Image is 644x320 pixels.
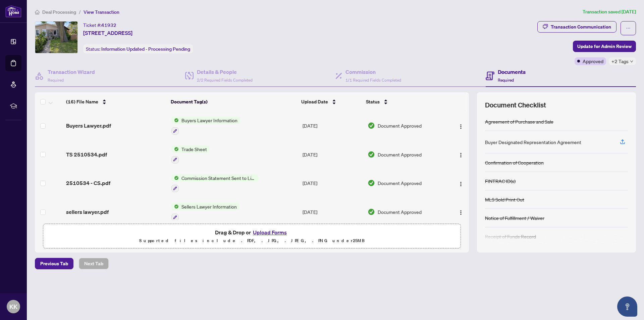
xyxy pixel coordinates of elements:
[363,92,444,111] th: Status
[300,197,365,226] td: [DATE]
[626,26,631,31] span: ellipsis
[368,122,375,129] img: Document Status
[171,117,179,124] img: Status Icon
[168,92,299,111] th: Document Tag(s)
[485,100,546,110] span: Document Checklist
[455,120,466,131] button: Logo
[9,302,17,311] span: KK
[40,258,68,269] span: Previous Tab
[485,196,524,203] div: MLS Sold Print Out
[299,92,363,111] th: Upload Date
[197,78,253,83] span: 2/2 Required Fields Completed
[47,237,457,245] p: Supported files include .PDF, .JPG, .JPEG, .PNG under 25 MB
[368,151,375,158] img: Document Status
[66,150,107,158] span: TS 2510534.pdf
[42,9,76,15] span: Deal Processing
[179,145,210,153] span: Trade Sheet
[48,68,95,76] h4: Transaction Wizard
[378,151,422,158] span: Document Approved
[458,181,464,187] img: Logo
[455,178,466,188] button: Logo
[485,118,553,125] div: Agreement of Purchase and Sale
[485,233,536,240] div: Receipt of Funds Record
[498,78,514,83] span: Required
[300,111,365,140] td: [DATE]
[79,8,81,16] li: /
[378,179,422,187] span: Document Approved
[171,203,239,221] button: Status IconSellers Lawyer Information
[345,68,401,76] h4: Commission
[101,22,116,28] span: 41932
[368,208,375,216] img: Document Status
[171,117,240,135] button: Status IconBuyers Lawyer Information
[5,5,21,17] img: logo
[458,124,464,129] img: Logo
[43,224,461,249] span: Drag & Drop orUpload FormsSupported files include .PDF, .JPG, .JPEG, .PNG under25MB
[251,228,289,237] button: Upload Forms
[630,60,633,63] span: down
[583,8,636,16] article: Transaction saved [DATE]
[215,228,289,237] span: Drag & Drop or
[577,41,632,52] span: Update for Admin Review
[171,174,179,182] img: Status Icon
[583,57,603,65] span: Approved
[485,159,544,166] div: Confirmation of Cooperation
[66,208,109,216] span: sellers lawyer.pdf
[179,117,240,124] span: Buyers Lawyer Information
[63,92,168,111] th: (16) File Name
[368,179,375,187] img: Document Status
[378,122,422,129] span: Document Approved
[35,10,40,14] span: home
[171,174,258,192] button: Status IconCommission Statement Sent to Listing Brokerage
[573,41,636,52] button: Update for Admin Review
[617,296,637,317] button: Open asap
[455,149,466,160] button: Logo
[485,138,581,146] div: Buyer Designated Representation Agreement
[485,177,516,185] div: FINTRAC ID(s)
[171,145,210,164] button: Status IconTrade Sheet
[485,214,544,222] div: Notice of Fulfillment / Waiver
[35,258,73,269] button: Previous Tab
[84,9,119,15] span: View Transaction
[611,57,629,65] span: +2 Tags
[171,203,179,210] img: Status Icon
[345,78,401,83] span: 1/1 Required Fields Completed
[300,140,365,169] td: [DATE]
[83,21,116,29] div: Ticket #:
[366,98,380,105] span: Status
[79,258,109,269] button: Next Tab
[179,174,258,182] span: Commission Statement Sent to Listing Brokerage
[537,21,616,33] button: Transaction Communication
[66,122,111,130] span: Buyers Lawyer.pdf
[35,21,77,53] img: IMG-W12186357_1.jpg
[378,208,422,216] span: Document Approved
[101,46,190,52] span: Information Updated - Processing Pending
[301,98,328,105] span: Upload Date
[197,68,253,76] h4: Details & People
[300,169,365,198] td: [DATE]
[83,44,193,53] div: Status:
[66,98,98,105] span: (16) File Name
[498,68,526,76] h4: Documents
[551,21,611,32] div: Transaction Communication
[66,179,110,187] span: 2510534 - CS.pdf
[171,145,179,153] img: Status Icon
[458,210,464,215] img: Logo
[458,152,464,158] img: Logo
[48,78,64,83] span: Required
[455,207,466,217] button: Logo
[179,203,239,210] span: Sellers Lawyer Information
[83,29,132,37] span: [STREET_ADDRESS]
